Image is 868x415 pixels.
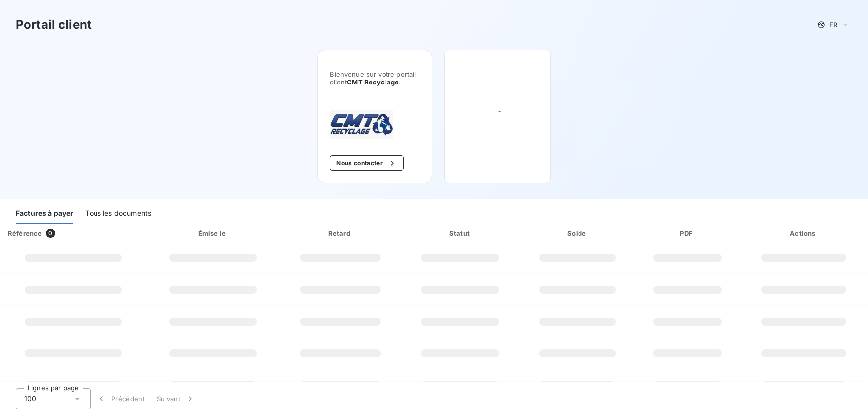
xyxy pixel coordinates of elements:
[46,229,55,238] span: 0
[151,388,201,409] button: Suivant
[16,16,92,34] h3: Portail client
[281,228,399,238] div: Retard
[330,155,403,171] button: Nous contacter
[330,70,419,86] span: Bienvenue sur votre portail client .
[522,228,634,238] div: Solde
[16,203,73,224] div: Factures à payer
[85,203,151,224] div: Tous les documents
[742,228,866,238] div: Actions
[91,388,151,409] button: Précédent
[24,394,36,404] span: 100
[403,228,518,238] div: Statut
[829,21,837,29] span: FR
[347,78,399,86] span: CMT Recyclage
[8,229,42,237] div: Référence
[149,228,277,238] div: Émise le
[330,110,393,139] img: Company logo
[638,228,738,238] div: PDF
